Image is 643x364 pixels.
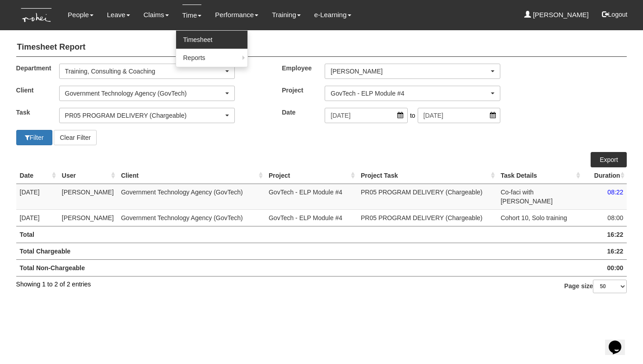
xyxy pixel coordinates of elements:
td: [PERSON_NAME] [58,209,117,226]
div: PR05 PROGRAM DELIVERY (Chargeable) [65,111,224,120]
td: Total Non-Chargeable [16,259,582,276]
button: Training, Consulting & Coaching [59,64,235,79]
button: Filter [16,130,52,145]
div: Training, Consulting & Coaching [65,67,224,76]
td: 00:00 [582,259,627,276]
td: [DATE] [16,209,58,226]
td: GovTech - ELP Module #4 [265,209,357,226]
label: Page size [564,280,627,293]
a: Training [272,5,301,25]
a: Time [182,5,202,26]
td: Cohort 10, Solo training [497,209,582,226]
input: d/m/yyyy [325,108,408,123]
button: GovTech - ELP Module #4 [325,86,500,101]
div: Government Technology Agency (GovTech) [65,89,224,98]
button: [PERSON_NAME] [325,64,500,79]
td: Co-faci with [PERSON_NAME] [497,184,582,209]
a: e-Learning [314,5,351,25]
th: Duration : activate to sort column ascending [582,167,627,184]
th: User : activate to sort column ascending [58,167,117,184]
h4: Timesheet Report [16,38,627,57]
th: Project Task : activate to sort column ascending [357,167,497,184]
iframe: chat widget [605,328,634,355]
label: Task [9,108,52,117]
td: [PERSON_NAME] [58,184,117,209]
td: PR05 PROGRAM DELIVERY (Chargeable) [357,184,497,209]
td: 16:22 [582,226,627,243]
div: GovTech - ELP Module #4 [331,89,489,98]
th: Project : activate to sort column ascending [265,167,357,184]
a: Performance [215,5,258,25]
button: Government Technology Agency (GovTech) [59,86,235,101]
th: Client : activate to sort column ascending [117,167,265,184]
button: PR05 PROGRAM DELIVERY (Chargeable) [59,108,235,123]
div: [PERSON_NAME] [331,67,489,76]
a: Reports [176,49,247,67]
label: Project [275,86,318,95]
button: Clear Filter [54,130,96,145]
button: Logout [596,4,634,25]
select: Page size [593,280,627,293]
label: Client [9,86,52,95]
th: Date : activate to sort column ascending [16,167,58,184]
td: GovTech - ELP Module #4 [265,184,357,209]
a: Timesheet [176,31,247,49]
td: Total Chargeable [16,243,582,259]
a: Leave [107,5,130,25]
td: [DATE] [16,184,58,209]
td: 16:22 [582,243,627,259]
a: Claims [144,5,169,25]
td: Government Technology Agency (GovTech) [117,184,265,209]
label: Date [275,108,318,117]
td: 08:22 [582,184,627,209]
a: Export [591,152,627,167]
label: Employee [275,64,318,73]
th: Task Details : activate to sort column ascending [497,167,582,184]
td: Total [16,226,582,243]
td: Government Technology Agency (GovTech) [117,209,265,226]
a: People [68,5,93,25]
td: 08:00 [582,209,627,226]
input: d/m/yyyy [418,108,501,123]
label: Department [9,64,52,73]
a: [PERSON_NAME] [524,5,589,25]
td: PR05 PROGRAM DELIVERY (Chargeable) [357,209,497,226]
span: to [408,108,418,123]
